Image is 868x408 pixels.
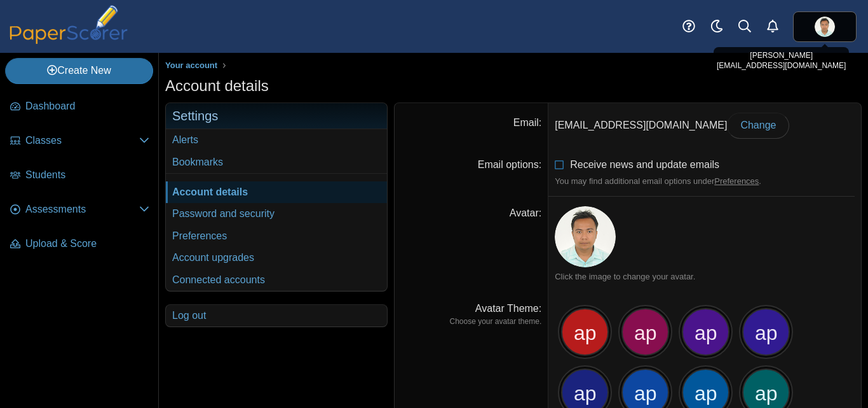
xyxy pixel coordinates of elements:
[5,92,154,122] a: Dashboard
[166,151,387,173] a: Bookmarks
[5,5,132,44] img: PaperScorer
[561,308,609,356] div: ap
[5,58,153,83] a: Create New
[555,176,855,187] div: You may find additional email options under .
[166,225,387,247] a: Preferences
[570,159,719,170] span: Receive news and update emails
[475,303,541,314] label: Avatar Theme
[25,202,139,216] span: Assessments
[555,271,855,283] div: Click the image to change your avatar.
[25,134,139,148] span: Classes
[5,195,154,225] a: Assessments
[166,103,387,129] h3: Settings
[165,75,269,97] h1: Account details
[621,308,669,356] div: ap
[714,176,759,186] a: Preferences
[5,126,154,157] a: Classes
[510,208,541,218] label: Avatar
[815,17,835,37] span: adonis maynard pilongo
[166,269,387,291] a: Connected accounts
[727,113,789,138] a: Change
[25,168,149,182] span: Students
[548,103,861,148] dd: [EMAIL_ADDRESS][DOMAIN_NAME]
[682,308,729,356] div: ap
[740,120,776,130] span: Change
[513,117,541,128] label: Email
[165,60,217,70] span: Your account
[5,229,154,260] a: Upload & Score
[714,47,849,75] div: [PERSON_NAME] [EMAIL_ADDRESS][DOMAIN_NAME]
[166,305,387,327] a: Log out
[166,181,387,203] a: Account details
[478,159,542,170] label: Email options
[793,11,857,42] a: ps.qM1w65xjLpOGVUdR
[555,206,616,267] img: ps.qM1w65xjLpOGVUdR
[815,17,835,37] img: ps.qM1w65xjLpOGVUdR
[759,13,787,41] a: Alerts
[5,160,154,191] a: Students
[25,99,149,113] span: Dashboard
[25,237,149,251] span: Upload & Score
[162,58,220,74] a: Your account
[166,129,387,151] a: Alerts
[5,35,132,46] a: PaperScorer
[401,316,541,327] dfn: Choose your avatar theme.
[166,203,387,225] a: Password and security
[166,247,387,269] a: Account upgrades
[742,308,790,356] div: ap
